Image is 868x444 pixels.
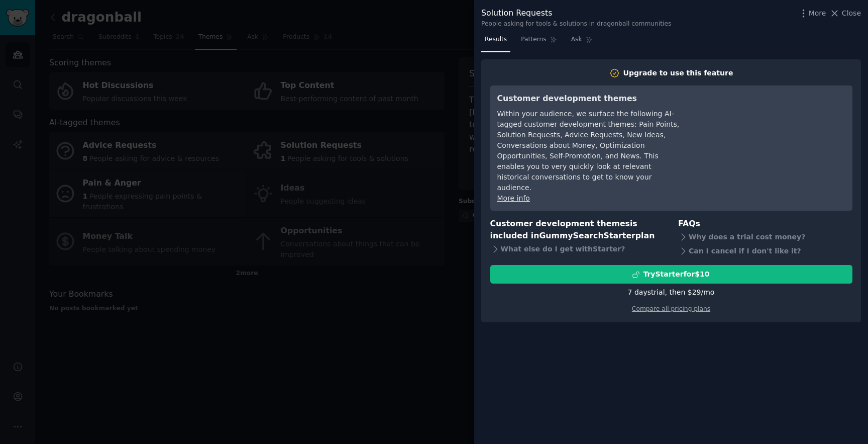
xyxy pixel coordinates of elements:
[490,265,852,284] button: TryStarterfor$10
[497,93,681,105] h3: Customer development themes
[497,109,681,193] div: Within your audience, we surface the following AI-tagged customer development themes: Pain Points...
[829,8,861,19] button: Close
[809,8,826,19] span: More
[643,269,709,280] div: Try Starter for $10
[695,93,845,168] iframe: YouTube video player
[481,32,510,52] a: Results
[842,8,861,19] span: Close
[490,242,665,256] div: What else do I get with Starter ?
[481,20,671,29] div: People asking for tools & solutions in dragonball communities
[678,230,852,244] div: Why does a trial cost money?
[539,231,635,240] span: GummySearch Starter
[571,35,582,44] span: Ask
[490,218,665,242] h3: Customer development themes is included in plan
[521,35,546,44] span: Patterns
[678,244,852,258] div: Can I cancel if I don't like it?
[497,194,530,202] a: More info
[481,7,671,20] div: Solution Requests
[568,32,596,52] a: Ask
[485,35,507,44] span: Results
[632,305,710,312] a: Compare all pricing plans
[678,218,852,230] h3: FAQs
[623,68,733,78] div: Upgrade to use this feature
[517,32,560,52] a: Patterns
[798,8,826,19] button: More
[628,287,715,298] div: 7 days trial, then $ 29 /mo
